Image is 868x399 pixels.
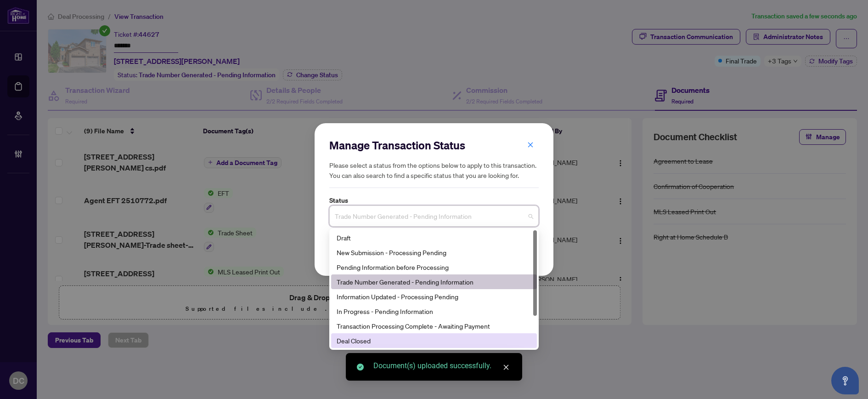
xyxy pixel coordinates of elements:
[527,142,534,148] span: close
[331,333,537,348] div: Deal Closed
[831,367,859,394] button: Open asap
[331,304,537,319] div: In Progress - Pending Information
[337,306,531,316] div: In Progress - Pending Information
[331,260,537,274] div: Pending Information before Processing
[337,262,531,272] div: Pending Information before Processing
[337,321,531,331] div: Transaction Processing Complete - Awaiting Payment
[329,195,539,205] label: Status
[337,277,531,287] div: Trade Number Generated - Pending Information
[337,233,531,243] div: Draft
[331,289,537,304] div: Information Updated - Processing Pending
[501,362,511,372] a: Close
[335,207,533,225] span: Trade Number Generated - Pending Information
[331,319,537,333] div: Transaction Processing Complete - Awaiting Payment
[331,230,537,245] div: Draft
[337,291,531,302] div: Information Updated - Processing Pending
[337,336,531,346] div: Deal Closed
[329,160,539,180] h5: Please select a status from the options below to apply to this transaction. You can also search t...
[337,247,531,257] div: New Submission - Processing Pending
[503,364,509,370] span: close
[331,274,537,289] div: Trade Number Generated - Pending Information
[357,364,364,370] span: check-circle
[329,138,539,153] h2: Manage Transaction Status
[373,360,511,371] div: Document(s) uploaded successfully.
[331,245,537,260] div: New Submission - Processing Pending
